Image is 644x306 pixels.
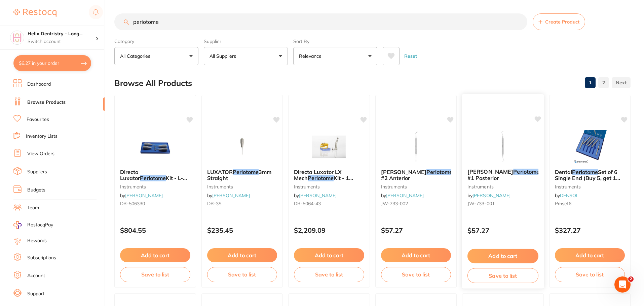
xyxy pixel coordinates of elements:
span: JW-733-002 [381,201,408,207]
a: RestocqPay [13,221,53,229]
span: Create Product [545,19,579,25]
span: by [294,192,337,199]
em: Periotome [572,169,598,175]
span: DR-506330 [120,201,145,207]
b: Directa Luxator LX Mech Periotome Kit - 1 handpiece, 4 Tips, Holder and Plunger [294,169,364,181]
span: DR-5064-43 [294,201,321,207]
p: $57.27 [381,226,451,234]
b: LUXATOR Periotome 3mm Straight [207,169,277,181]
a: Account [27,272,45,279]
span: by [207,192,250,199]
a: Subscriptions [27,255,56,261]
iframe: Intercom live chat [614,276,631,293]
p: $235.45 [207,226,277,234]
button: All Categories [114,47,198,65]
a: Rewards [27,237,47,244]
a: 1 [585,76,596,89]
h2: Browse All Products [114,79,192,88]
input: Search Products [114,13,527,30]
button: Add to cart [120,248,190,262]
em: Periotome [513,168,539,175]
img: Julius Wirth Periotome - #2 Anterior [394,130,438,164]
b: Dental Periotome Set of 6 Single End (Buy 5, get 1 free) [555,169,625,181]
span: - #1 Posterior [467,168,542,181]
small: instruments [381,184,451,189]
img: Dental Periotome Set of 6 Single End (Buy 5, get 1 free) [568,130,612,164]
button: Save to list [381,267,451,282]
span: Dental [555,169,572,175]
b: Directa Luxator Periotome Kit - L-K4, L3C, L3S, L5C, L5S and Sharpening Tool [120,169,190,181]
p: $57.27 [467,227,538,234]
a: [PERSON_NAME] [212,192,250,199]
span: Set of 6 Single End (Buy 5, get 1 free) [555,169,620,188]
span: 2 [628,276,634,282]
p: $327.27 [555,226,625,234]
p: All Suppliers [210,53,239,59]
img: LUXATOR Periotome 3mm Straight [220,130,264,164]
span: 3mm Straight [207,169,271,181]
span: JW-733-001 [467,201,495,207]
a: [PERSON_NAME] [125,192,163,199]
em: Periotome [233,169,259,175]
a: [PERSON_NAME] [386,192,424,199]
span: by [120,192,163,199]
button: Save to list [120,267,190,282]
span: LUXATOR [207,169,233,175]
p: Switch account [28,38,96,45]
span: Directa Luxator [120,169,140,181]
img: Directa Luxator Periotome Kit - L-K4, L3C, L3S, L5C, L5S and Sharpening Tool [133,130,177,164]
label: Supplier [204,38,288,44]
span: [PERSON_NAME] [467,168,513,175]
span: by [381,192,424,199]
button: Reset [402,47,419,65]
a: Inventory Lists [26,133,58,140]
em: Periotome [308,175,334,181]
button: Add to cart [555,248,625,262]
span: pmset6 [555,201,571,207]
label: Sort By [293,38,377,44]
a: Support [27,291,44,297]
button: Create Product [533,13,585,30]
span: by [555,192,579,199]
button: Save to list [207,267,277,282]
span: DR-3S [207,201,222,207]
b: Julius Wirth Periotome - #2 Anterior [381,169,451,181]
em: Periotome [140,175,166,181]
p: $2,209.09 [294,226,364,234]
span: [PERSON_NAME] [381,169,426,175]
button: $6.27 in your order [13,55,91,71]
a: [PERSON_NAME] [299,192,337,199]
span: - #2 Anterior [381,169,455,181]
button: Relevance [293,47,377,65]
small: instruments [467,184,538,189]
button: Save to list [294,267,364,282]
a: [PERSON_NAME] [472,192,510,199]
small: instruments [555,184,625,189]
small: instruments [120,184,190,189]
span: RestocqPay [27,222,53,228]
span: Directa Luxator LX Mech [294,169,342,181]
button: Save to list [467,268,538,283]
small: instruments [294,184,364,189]
em: Periotome [426,169,452,175]
p: $804.55 [120,226,190,234]
span: by [467,192,510,199]
h4: Helix Dentristry - Long Jetty [28,31,96,37]
a: Budgets [27,187,45,193]
p: All Categories [120,53,153,59]
a: Dashboard [27,81,51,88]
a: Favourites [27,116,49,123]
a: Suppliers [27,169,47,175]
img: Directa Luxator LX Mech Periotome Kit - 1 handpiece, 4 Tips, Holder and Plunger [307,130,351,164]
img: RestocqPay [13,221,22,229]
small: instruments [207,184,277,189]
a: View Orders [27,150,54,157]
button: All Suppliers [204,47,288,65]
a: Restocq Logo [13,5,56,20]
a: DENSOL [560,192,579,199]
button: Save to list [555,267,625,282]
button: Add to cart [381,248,451,262]
button: Add to cart [207,248,277,262]
p: Relevance [299,53,324,59]
img: Julius Wirth Periotome - #1 Posterior [481,129,525,163]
